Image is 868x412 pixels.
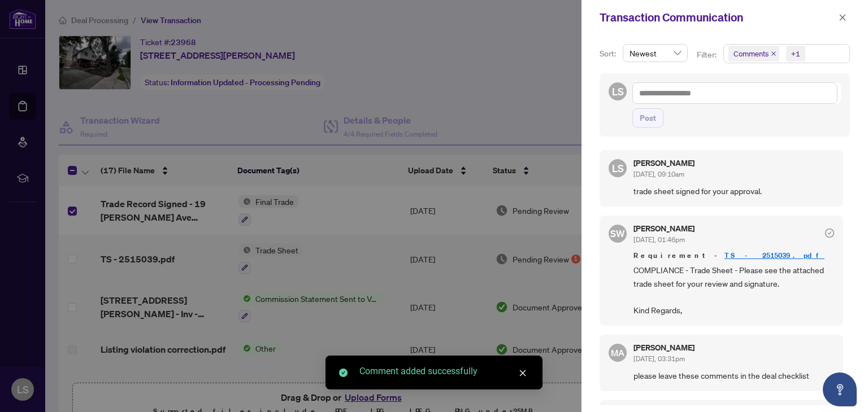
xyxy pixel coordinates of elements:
[633,369,834,382] span: please leave these comments in the deal checklist
[791,48,800,59] div: +1
[839,14,847,21] span: close
[633,354,685,363] span: [DATE], 03:31pm
[610,226,625,241] span: SW
[771,51,776,56] span: close
[519,369,527,377] span: close
[612,160,624,176] span: LS
[734,48,769,59] span: Comments
[823,372,857,406] button: Open asap
[633,170,684,178] span: [DATE], 09:10am
[633,264,834,317] span: COMPLIANCE - Trade Sheet - Please see the attached trade sheet for your review and signature. Kin...
[632,108,663,128] button: Post
[633,159,695,167] h5: [PERSON_NAME]
[359,365,529,378] div: Comment added successfully
[339,369,348,377] span: check-circle
[697,49,718,61] p: Filter:
[633,185,834,198] span: trade sheet signed for your approval.
[517,367,529,379] a: Close
[611,346,624,360] span: MA
[630,45,681,62] span: Newest
[633,250,834,261] span: Requirement -
[724,251,824,260] a: TS - 2515039.pdf
[728,46,779,62] span: Comments
[633,225,695,233] h5: [PERSON_NAME]
[825,229,834,238] span: check-circle
[633,344,695,352] h5: [PERSON_NAME]
[633,235,685,244] span: [DATE], 01:46pm
[600,9,835,26] div: Transaction Communication
[612,84,624,99] span: LS
[600,47,618,60] p: Sort:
